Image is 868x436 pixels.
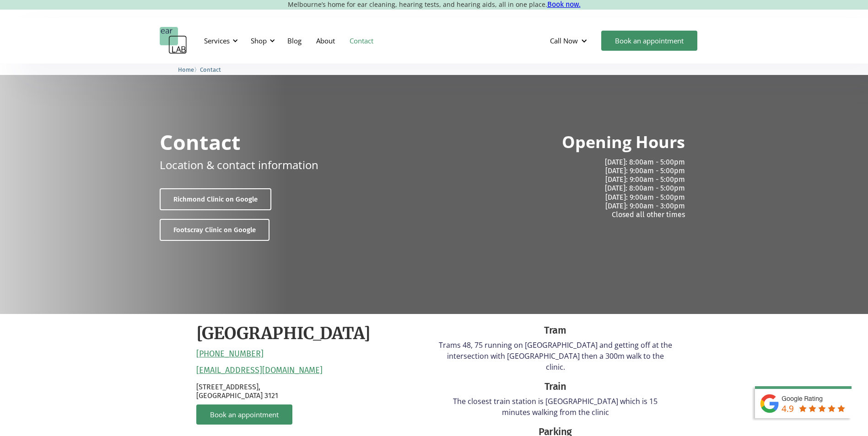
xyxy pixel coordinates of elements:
[439,379,672,394] div: Train
[439,323,672,338] div: Tram
[200,65,221,74] a: Contact
[178,65,200,74] li: 〉
[160,132,241,152] h1: Contact
[160,157,318,173] p: Location & contact information
[178,65,194,74] a: Home
[442,158,685,219] p: [DATE]: 8:00am - 5:00pm [DATE]: 9:00am - 5:00pm [DATE]: 9:00am - 5:00pm [DATE]: 8:00am - 5:00pm [...
[342,27,381,54] a: Contact
[196,366,323,376] a: [EMAIL_ADDRESS][DOMAIN_NAME]
[160,188,271,210] a: Richmond Clinic on Google
[251,36,267,45] div: Shop
[601,31,697,51] a: Book an appointment
[439,396,672,418] p: The closest train station is [GEOGRAPHIC_DATA] which is 15 minutes walking from the clinic
[309,27,342,54] a: About
[562,132,685,153] h2: Opening Hours
[160,27,187,54] a: home
[199,27,241,54] div: Services
[196,349,264,359] a: [PHONE_NUMBER]
[245,27,278,54] div: Shop
[196,404,292,425] a: Book an appointment
[196,383,430,400] p: [STREET_ADDRESS], [GEOGRAPHIC_DATA] 3121
[160,219,270,241] a: Footscray Clinic on Google
[439,340,672,372] p: Trams 48, 75 running on [GEOGRAPHIC_DATA] and getting off at the intersection with [GEOGRAPHIC_DA...
[543,27,597,54] div: Call Now
[200,66,221,73] span: Contact
[178,66,194,73] span: Home
[204,36,230,45] div: Services
[280,27,309,54] a: Blog
[550,36,578,45] div: Call Now
[196,323,371,345] h2: [GEOGRAPHIC_DATA]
